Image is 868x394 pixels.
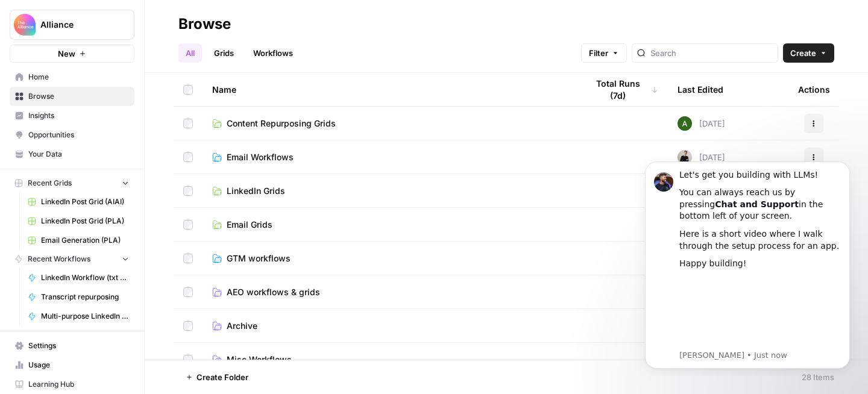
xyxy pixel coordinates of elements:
[212,185,568,197] a: LinkedIn Grids
[212,354,568,366] a: Misc Workflows
[227,219,272,231] span: Email Grids
[10,106,134,125] a: Insights
[207,43,241,63] a: Grids
[178,14,231,34] div: Browse
[627,151,868,376] iframe: Intercom notifications message
[246,43,300,63] a: Workflows
[22,231,134,250] a: Email Generation (PLA)
[28,72,129,83] span: Home
[10,174,134,192] button: Recent Grids
[212,151,568,163] a: Email Workflows
[227,320,257,332] span: Archive
[227,117,336,130] span: Content Repurposing Grids
[22,287,134,307] a: Transcript repurposing
[178,43,202,63] a: All
[10,125,134,145] a: Opportunities
[10,87,134,106] a: Browse
[227,286,320,298] span: AEO workflows & grids
[22,192,134,211] a: LinkedIn Post Grid (AIAI)
[212,252,568,264] a: GTM workflows
[40,19,113,31] span: Alliance
[678,73,723,106] div: Last Edited
[41,272,129,283] span: LinkedIn Workflow (txt files)
[28,360,129,371] span: Usage
[41,235,129,246] span: Email Generation (PLA)
[10,10,134,40] button: Workspace: Alliance
[227,185,285,197] span: LinkedIn Grids
[589,47,608,59] span: Filter
[52,199,214,210] p: Message from Steven, sent Just now
[22,307,134,326] a: Multi-purpose LinkedIn Workflow
[28,379,129,390] span: Learning Hub
[212,219,568,231] a: Email Grids
[28,340,129,351] span: Settings
[10,355,134,375] a: Usage
[678,150,692,164] img: rzyuksnmva7rad5cmpd7k6b2ndco
[52,125,214,198] iframe: youtube
[10,375,134,394] a: Learning Hub
[650,47,773,59] input: Search
[22,268,134,287] a: LinkedIn Workflow (txt files)
[58,48,75,60] span: New
[212,320,568,332] a: Archive
[28,149,129,160] span: Your Data
[798,73,830,106] div: Actions
[41,216,129,227] span: LinkedIn Post Grid (PLA)
[41,311,129,322] span: Multi-purpose LinkedIn Workflow
[212,286,568,298] a: AEO workflows & grids
[790,47,816,59] span: Create
[28,254,90,264] span: Recent Workflows
[581,43,627,63] button: Filter
[783,43,834,63] button: Create
[41,196,129,207] span: LinkedIn Post Grid (AIAI)
[41,292,129,302] span: Transcript repurposing
[678,150,725,164] div: [DATE]
[10,67,134,87] a: Home
[212,117,568,130] a: Content Repurposing Grids
[678,116,725,131] div: [DATE]
[227,252,291,264] span: GTM workflows
[28,130,129,140] span: Opportunities
[802,371,834,383] div: 28 Items
[587,73,658,106] div: Total Runs (7d)
[197,371,248,383] span: Create Folder
[10,336,134,355] a: Settings
[227,151,294,163] span: Email Workflows
[212,73,568,106] div: Name
[10,45,134,63] button: New
[10,145,134,164] a: Your Data
[678,116,692,131] img: d65nc20463hou62czyfowuui0u3g
[10,250,134,268] button: Recent Workflows
[28,178,72,189] span: Recent Grids
[22,211,134,231] a: LinkedIn Post Grid (PLA)
[227,354,292,366] span: Misc Workflows
[28,110,129,121] span: Insights
[178,367,256,387] button: Create Folder
[28,91,129,102] span: Browse
[14,14,36,36] img: Alliance Logo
